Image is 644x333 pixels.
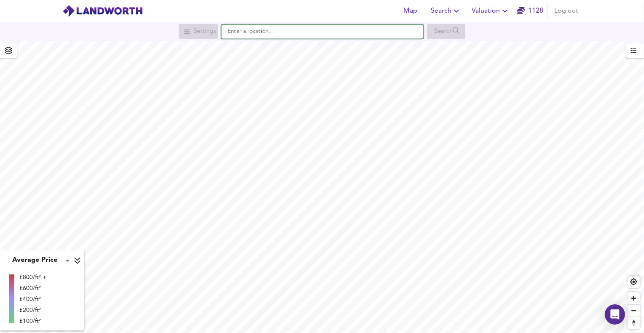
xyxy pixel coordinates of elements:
input: Enter a location... [221,24,424,39]
div: Search for a location first or explore the map [427,24,465,39]
span: Zoom out [628,305,640,317]
button: Log out [551,3,582,19]
button: Find my location [628,276,640,288]
button: 1128 [517,3,544,19]
button: Search [427,3,465,19]
div: £100/ft² [19,317,46,325]
span: Valuation [472,5,510,17]
div: £600/ft² [19,284,46,293]
img: logo [62,5,143,17]
span: Log out [554,5,578,17]
div: £200/ft² [19,306,46,314]
div: £400/ft² [19,295,46,303]
button: Valuation [468,3,513,19]
button: Zoom in [628,292,640,304]
span: Search [431,5,462,17]
div: £800/ft² + [19,273,46,282]
div: Search for a location first or explore the map [179,24,218,39]
span: Reset bearing to north [628,317,640,329]
a: 1128 [517,5,543,17]
span: Map [400,5,421,17]
button: Map [397,3,424,19]
button: Reset bearing to north [628,317,640,329]
div: Open Intercom Messenger [605,304,625,325]
button: Zoom out [628,304,640,317]
div: Average Price [8,254,72,267]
